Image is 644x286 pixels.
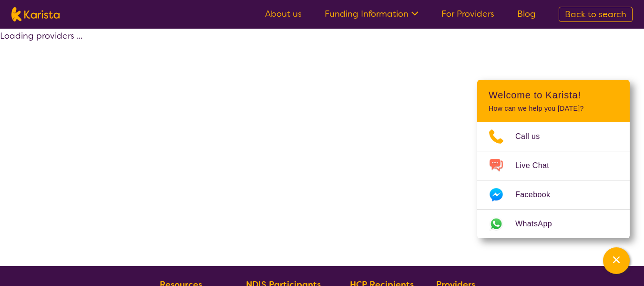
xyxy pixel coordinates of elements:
button: Channel Menu [603,247,630,274]
img: Karista logo [11,7,60,21]
span: Call us [515,129,552,144]
a: About us [265,8,302,20]
span: Back to search [565,9,626,20]
span: Facebook [515,188,562,202]
a: Back to search [559,7,633,22]
a: For Providers [441,8,494,20]
div: Channel Menu [477,80,630,238]
span: WhatsApp [515,217,563,231]
a: Funding Information [325,8,419,20]
h2: Welcome to Karista! [489,89,618,101]
p: How can we help you [DATE]? [489,105,618,113]
a: Blog [517,8,536,20]
span: Live Chat [515,159,561,173]
a: Web link opens in a new tab. [477,210,630,238]
ul: Choose channel [477,122,630,238]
